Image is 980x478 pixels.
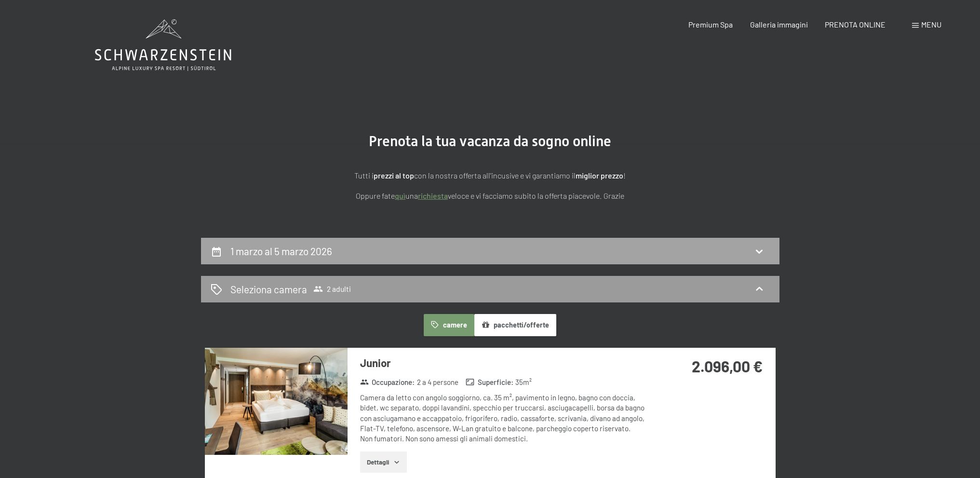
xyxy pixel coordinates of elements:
[688,20,733,29] a: Premium Spa
[474,314,556,336] button: pacchetti/offerte
[249,190,731,202] p: Oppure fate una veloce e vi facciamo subito la offerta piacevole. Grazie
[418,191,448,200] a: richiesta
[230,282,307,296] h2: Seleziona camera
[424,314,474,336] button: camere
[750,20,808,29] a: Galleria immagini
[205,348,348,455] img: mss_renderimg.php
[230,245,332,257] h2: 1 marzo al 5 marzo 2026
[576,171,623,180] strong: miglior prezzo
[360,377,415,387] strong: Occupazione :
[360,355,647,370] h3: Junior
[395,191,405,200] a: quì
[466,377,513,387] strong: Superficie :
[825,20,886,29] a: PRENOTA ONLINE
[360,451,407,473] button: Dettagli
[360,393,647,444] div: Camera da letto con angolo soggiorno, ca. 35 m², pavimento in legno, bagno con doccia, bidet, wc ...
[249,169,731,182] p: Tutti i con la nostra offerta all'incusive e vi garantiamo il !
[374,171,414,180] strong: prezzi al top
[692,357,763,375] strong: 2.096,00 €
[417,377,458,387] span: 2 a 4 persone
[313,284,351,294] span: 2 adulti
[369,133,611,150] span: Prenota la tua vacanza da sogno online
[921,20,941,29] span: Menu
[515,377,532,387] span: 35 m²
